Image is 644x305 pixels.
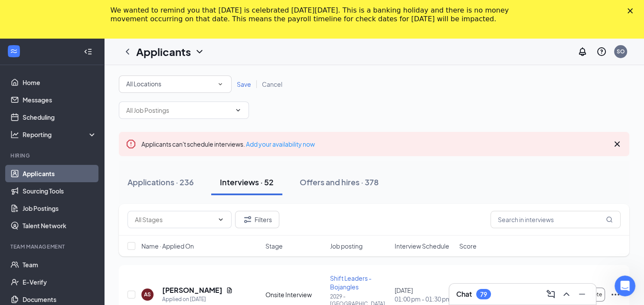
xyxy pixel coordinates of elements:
div: Close [628,8,636,13]
span: Name · Applied On [141,242,194,250]
svg: ChevronDown [217,216,224,223]
svg: MagnifyingGlass [606,216,613,223]
span: Save [237,80,251,88]
button: ComposeMessage [544,287,558,301]
svg: WorkstreamLogo [10,47,18,56]
svg: ChevronDown [194,46,205,57]
svg: ComposeMessage [546,289,556,299]
div: Applications · 236 [127,177,194,187]
svg: Notifications [577,46,588,57]
input: Search in interviews [490,211,621,228]
input: All Stages [135,215,214,224]
a: Job Postings [23,200,97,217]
span: Stage [265,242,283,250]
div: We wanted to remind you that [DATE] is celebrated [DATE][DATE]. This is a banking holiday and the... [111,6,520,23]
button: Minimize [575,287,589,301]
h5: [PERSON_NAME] [162,285,222,295]
div: AS [144,291,151,298]
div: Team Management [10,243,95,250]
span: Applicants can't schedule interviews. [141,140,315,148]
span: All Locations [126,80,161,88]
div: Onsite Interview [265,290,325,299]
span: 01:00 pm - 01:30 pm [395,295,454,303]
a: Applicants [23,165,97,182]
h3: Chat [456,289,472,299]
input: All Job Postings [126,105,231,115]
a: Add your availability now [246,140,315,148]
span: Job posting [330,242,363,250]
h1: Applicants [136,44,191,59]
button: Filter Filters [235,211,279,228]
button: ChevronUp [559,287,573,301]
svg: Cross [612,139,622,149]
a: Home [23,74,97,91]
svg: SmallChevronDown [216,80,224,88]
svg: Document [226,287,233,294]
span: Shift Leaders - Bojangles [330,274,372,291]
span: Interview Schedule [395,242,449,250]
div: Hiring [10,152,95,159]
svg: Collapse [84,47,92,56]
a: Scheduling [23,108,97,126]
span: Score [459,242,477,250]
svg: ChevronUp [561,289,572,299]
div: Applied on [DATE] [162,295,233,304]
a: Team [23,256,97,273]
div: SO [617,48,625,55]
svg: Analysis [10,130,19,139]
div: Offers and hires · 378 [300,177,379,187]
span: Cancel [262,80,282,88]
div: [DATE] [395,286,454,303]
svg: Filter [242,214,253,225]
a: Messages [23,91,97,108]
svg: Ellipses [610,289,621,300]
svg: Error [126,139,136,149]
a: Sourcing Tools [23,182,97,200]
div: Reporting [23,130,97,139]
div: 79 [480,291,487,298]
a: E-Verify [23,273,97,291]
a: Talent Network [23,217,97,234]
svg: Minimize [577,289,587,299]
iframe: Intercom live chat [615,275,635,296]
svg: ChevronDown [235,107,242,114]
svg: QuestionInfo [596,46,607,57]
div: Interviews · 52 [220,177,274,187]
div: All Locations [126,79,224,89]
svg: ChevronLeft [122,46,133,57]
